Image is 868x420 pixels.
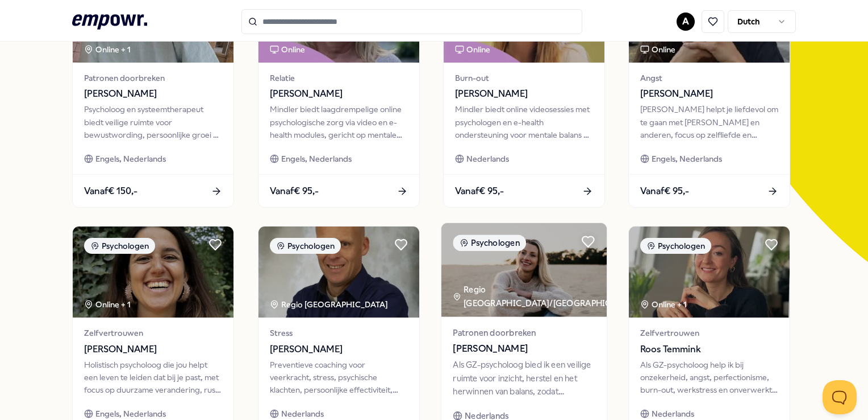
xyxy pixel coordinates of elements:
div: Psycholoog en systeemtherapeut biedt veilige ruimte voor bewustwording, persoonlijke groei en men... [84,103,222,141]
span: Relatie [270,72,408,84]
div: Psychologen [640,238,711,254]
div: Holistisch psycholoog die jou helpt een leven te leiden dat bij je past, met focus op duurzame ve... [84,359,222,397]
span: [PERSON_NAME] [270,87,408,101]
span: Angst [640,72,778,84]
span: Zelfvertrouwen [84,327,222,339]
span: Zelfvertrouwen [640,327,778,339]
div: Online [455,43,490,56]
span: Stress [270,327,408,339]
div: [PERSON_NAME] helpt je liefdevol om te gaan met [PERSON_NAME] en anderen, focus op zelfliefde en ... [640,103,778,141]
span: Nederlands [281,407,324,420]
img: package image [629,227,790,318]
div: Online [270,43,305,56]
div: Online [640,43,675,56]
span: [PERSON_NAME] [453,341,595,356]
span: Engels, Nederlands [652,153,722,165]
div: Online + 1 [640,298,687,311]
div: Als GZ-psycholoog bied ik een veilige ruimte voor inzicht, herstel en het herwinnen van balans, z... [453,359,595,398]
span: Vanaf € 150,- [84,184,137,199]
img: package image [258,227,419,318]
div: Preventieve coaching voor veerkracht, stress, psychische klachten, persoonlijke effectiviteit, ge... [270,359,408,397]
span: Patronen doorbreken [453,326,595,339]
span: Nederlands [466,153,509,165]
input: Search for products, categories or subcategories [241,9,582,34]
div: Als GZ-psycholoog help ik bij onzekerheid, angst, perfectionisme, burn-out, werkstress en onverwe... [640,359,778,397]
div: Psychologen [453,235,526,252]
span: Roos Temmink [640,342,778,357]
img: package image [73,227,233,318]
span: Engels, Nederlands [95,153,166,165]
span: [PERSON_NAME] [455,87,593,101]
div: Mindler biedt laagdrempelige online psychologische zorg via video en e-health modules, gericht op... [270,103,408,141]
div: Psychologen [84,238,155,254]
div: Online + 1 [84,43,131,56]
button: A [677,13,695,31]
div: Psychologen [270,238,341,254]
span: Vanaf € 95,- [640,184,689,199]
span: Burn-out [455,72,593,84]
span: [PERSON_NAME] [270,342,408,357]
span: [PERSON_NAME] [84,87,222,101]
span: [PERSON_NAME] [84,342,222,357]
span: Nederlands [652,407,694,420]
span: Engels, Nederlands [281,153,352,165]
span: [PERSON_NAME] [640,87,778,101]
span: Vanaf € 95,- [455,184,504,199]
div: Online + 1 [84,298,131,311]
span: Engels, Nederlands [95,407,166,420]
iframe: Help Scout Beacon - Open [823,380,857,414]
div: Regio [GEOGRAPHIC_DATA] [270,298,390,311]
div: Regio [GEOGRAPHIC_DATA]/[GEOGRAPHIC_DATA] [453,283,642,310]
span: Patronen doorbreken [84,72,222,84]
span: Vanaf € 95,- [270,184,319,199]
div: Mindler biedt online videosessies met psychologen en e-health ondersteuning voor mentale balans e... [455,103,593,141]
img: package image [441,223,607,317]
